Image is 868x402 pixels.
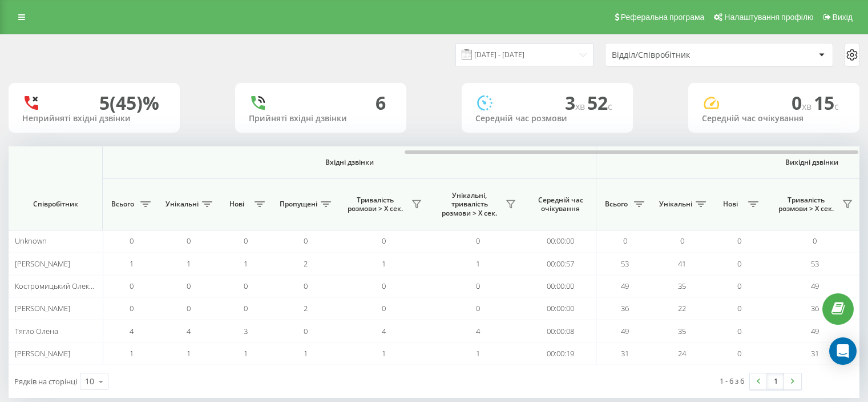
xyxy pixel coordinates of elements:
span: 0 [130,281,134,291]
span: 1 [476,258,480,269]
span: 0 [737,281,741,291]
span: Всього [602,200,631,209]
span: 0 [382,303,386,313]
div: Відділ/Співробітник [612,50,748,60]
span: 0 [476,303,480,313]
span: 2 [304,258,308,269]
td: 00:00:00 [525,230,596,252]
span: 3 [244,326,248,336]
span: хв [802,100,814,113]
span: 0 [382,281,386,291]
span: 31 [811,348,819,359]
span: 35 [678,281,686,291]
span: 3 [565,90,587,115]
div: Середній час очікування [702,114,846,124]
span: 0 [304,326,308,336]
span: c [608,100,612,113]
span: 1 [130,258,134,269]
span: 1 [304,348,308,359]
span: Унікальні [659,200,692,209]
span: [PERSON_NAME] [15,303,70,313]
span: 0 [304,281,308,291]
td: 00:00:19 [525,343,596,365]
span: 1 [382,348,386,359]
span: 49 [621,326,629,336]
span: 36 [621,303,629,313]
span: 1 [187,258,191,269]
div: Середній час розмови [475,114,619,124]
span: 49 [621,281,629,291]
span: 53 [621,258,629,269]
td: 00:00:00 [525,297,596,320]
span: 0 [244,281,248,291]
span: 0 [737,236,741,246]
span: 1 [187,348,191,359]
span: 0 [623,236,627,246]
span: 0 [130,236,134,246]
span: 4 [130,326,134,336]
span: 41 [678,258,686,269]
span: 49 [811,326,819,336]
span: 4 [476,326,480,336]
div: Неприйняті вхідні дзвінки [22,114,166,124]
span: Тривалість розмови > Х сек. [342,196,408,213]
span: Рядків на сторінці [14,376,77,387]
span: 0 [382,236,386,246]
span: 0 [737,348,741,359]
span: 36 [811,303,819,313]
span: 0 [792,90,814,115]
span: 0 [680,236,684,246]
span: 1 [382,258,386,269]
div: 5 (45)% [99,92,159,114]
span: Налаштування профілю [724,13,813,22]
span: 0 [187,236,191,246]
td: 00:00:57 [525,252,596,274]
span: 22 [678,303,686,313]
span: [PERSON_NAME] [15,348,70,359]
span: Unknown [15,236,47,246]
span: 24 [678,348,686,359]
span: 1 [244,348,248,359]
span: 0 [130,303,134,313]
span: 0 [737,326,741,336]
span: 0 [476,281,480,291]
span: Співробітник [18,200,92,209]
div: 10 [85,376,94,387]
span: Пропущені [280,200,317,209]
span: 52 [587,90,612,115]
span: 4 [382,326,386,336]
span: Середній час очікування [534,196,587,213]
span: [PERSON_NAME] [15,258,70,269]
span: Унікальні, тривалість розмови > Х сек. [437,191,502,218]
span: Тривалість розмови > Х сек. [773,196,839,213]
span: 0 [737,258,741,269]
span: 1 [476,348,480,359]
span: 1 [244,258,248,269]
span: Всього [108,200,137,209]
span: Тягло Олена [15,326,58,336]
span: Нові [223,200,251,209]
span: Вхідні дзвінки [132,158,566,167]
span: 0 [476,236,480,246]
span: c [834,100,839,113]
td: 00:00:08 [525,320,596,342]
span: 0 [737,303,741,313]
span: 49 [811,281,819,291]
span: 0 [244,236,248,246]
span: 0 [187,281,191,291]
div: 6 [376,92,386,114]
span: 53 [811,258,819,269]
span: хв [575,100,587,113]
span: Реферальна програма [621,13,705,22]
td: 00:00:00 [525,275,596,297]
a: 1 [767,373,784,389]
span: 31 [621,348,629,359]
span: Вихід [833,13,853,22]
span: 1 [130,348,134,359]
span: 0 [187,303,191,313]
span: Костромицький Олександр [15,281,110,291]
span: 0 [813,236,817,246]
span: 35 [678,326,686,336]
div: Прийняті вхідні дзвінки [249,114,393,124]
span: Унікальні [165,200,199,209]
